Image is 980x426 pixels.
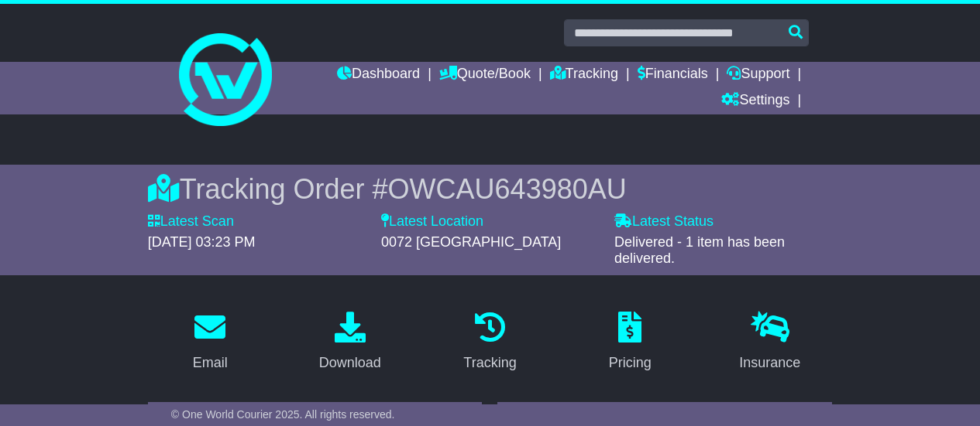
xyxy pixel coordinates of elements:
[729,306,810,379] a: Insurance
[614,213,714,230] label: Latest Status
[319,353,381,373] div: Download
[148,172,832,206] div: Tracking Order #
[638,62,708,88] a: Financials
[171,408,395,421] span: © One World Courier 2025. All rights reserved.
[727,62,789,88] a: Support
[453,306,526,379] a: Tracking
[739,353,800,373] div: Insurance
[148,234,256,250] span: [DATE] 03:23 PM
[463,353,516,373] div: Tracking
[721,88,789,114] a: Settings
[388,173,627,205] span: OWCAU643980AU
[309,306,391,379] a: Download
[337,62,420,88] a: Dashboard
[148,213,234,230] label: Latest Scan
[550,62,618,88] a: Tracking
[183,306,238,379] a: Email
[599,306,662,379] a: Pricing
[381,213,483,230] label: Latest Location
[381,234,561,250] span: 0072 [GEOGRAPHIC_DATA]
[614,234,785,267] span: Delivered - 1 item has been delivered.
[609,353,652,373] div: Pricing
[439,62,531,88] a: Quote/Book
[193,353,228,373] div: Email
